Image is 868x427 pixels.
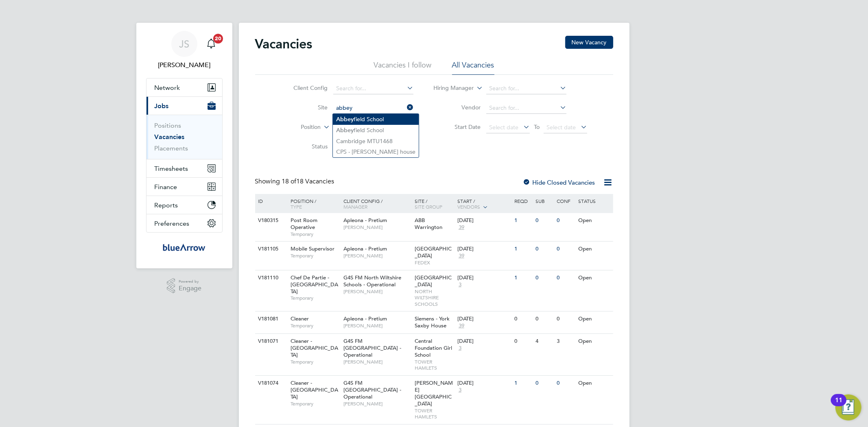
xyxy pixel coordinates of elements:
span: Temporary [291,359,339,365]
div: V180315 [256,213,285,228]
span: Central Foundation Girl School [415,338,452,358]
span: 18 of [282,177,297,185]
li: Cambridge MTU1468 [333,136,419,146]
span: Jay Scull [146,60,223,70]
span: Type [291,203,302,210]
a: JS[PERSON_NAME] [146,31,223,70]
span: G4S FM [GEOGRAPHIC_DATA] - Operational [343,379,401,400]
a: Powered byEngage [167,278,201,294]
span: 3 [457,345,463,352]
div: ID [256,194,285,208]
a: Go to home page [146,241,223,254]
input: Search for... [333,102,413,114]
a: 20 [203,31,219,57]
div: 0 [555,270,576,285]
div: V181110 [256,270,285,285]
a: Positions [155,122,181,129]
div: Showing [255,177,336,186]
span: Siemens - York Saxby House [415,315,450,329]
span: Manager [343,203,367,210]
span: Apleona - Pretium [343,217,387,224]
div: Open [576,334,612,349]
span: Select date [547,124,576,131]
a: Vacancies [155,133,185,141]
span: Engage [179,285,201,292]
span: Mobile Supervisor [291,245,335,252]
span: JS [179,39,189,49]
div: V181105 [256,242,285,257]
div: [DATE] [457,217,510,224]
div: Open [576,270,612,285]
div: V181081 [256,312,285,327]
li: Vacancies I follow [374,60,432,75]
button: Preferences [146,214,222,232]
li: All Vacancies [452,60,494,75]
div: 0 [533,213,555,228]
span: Temporary [291,322,339,329]
span: NORTH WILTSHIRE SCHOOLS [415,288,453,307]
div: 3 [555,334,576,349]
span: 3 [457,281,463,288]
span: Select date [489,124,518,131]
span: Vendors [457,203,480,210]
span: 39 [457,224,466,231]
span: [PERSON_NAME] [343,288,411,295]
div: [DATE] [457,380,510,387]
div: Jobs [146,115,222,159]
span: [GEOGRAPHIC_DATA] [415,274,452,288]
label: Client Config [281,84,328,91]
nav: Main navigation [136,23,232,268]
div: Status [576,194,612,208]
div: 0 [555,242,576,257]
span: Temporary [291,401,339,407]
div: 0 [533,270,555,285]
div: 4 [533,334,555,349]
div: [DATE] [457,338,510,345]
div: [DATE] [457,246,510,253]
div: Start / [455,194,512,214]
button: Open Resource Center, 11 new notifications [835,394,861,420]
span: ABB Warrington [415,217,442,231]
div: 1 [512,242,533,257]
div: V181071 [256,334,285,349]
span: [GEOGRAPHIC_DATA] [415,245,452,259]
input: Search for... [486,102,566,114]
li: field School [333,114,419,125]
li: field School [333,125,419,136]
span: Network [155,84,180,91]
div: 0 [555,312,576,327]
span: 20 [213,34,223,44]
div: Open [576,213,612,228]
a: Placements [155,144,188,152]
span: Temporary [291,295,339,301]
span: TOWER HAMLETS [415,359,453,371]
div: 0 [555,213,576,228]
div: 0 [533,376,555,391]
label: Site [281,104,328,111]
div: Conf [555,194,576,208]
span: Cleaner - [GEOGRAPHIC_DATA] [291,338,338,358]
span: Reports [155,201,178,209]
button: Jobs [146,97,222,115]
span: Site Group [415,203,442,210]
span: Chef De Partie - [GEOGRAPHIC_DATA] [291,274,338,295]
div: 0 [533,242,555,257]
span: FEDEX [415,259,453,266]
label: Start Date [434,123,481,131]
span: Temporary [291,253,339,259]
span: Temporary [291,231,339,237]
div: [DATE] [457,274,510,281]
span: [PERSON_NAME] [343,359,411,365]
label: Status [281,143,328,150]
span: TOWER HAMLETS [415,407,453,420]
div: 1 [512,213,533,228]
button: Network [146,78,222,96]
li: CPS - [PERSON_NAME] house [333,146,419,157]
span: Preferences [155,220,190,227]
span: [PERSON_NAME] [343,322,411,329]
span: Apleona - Pretium [343,245,387,252]
div: Site / [413,194,455,213]
div: 1 [512,376,533,391]
div: V181074 [256,376,285,391]
span: 18 Vacancies [282,177,335,185]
